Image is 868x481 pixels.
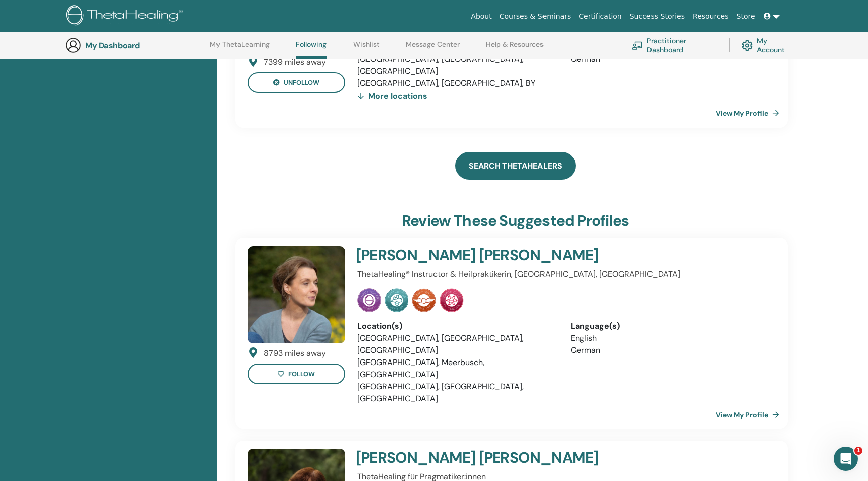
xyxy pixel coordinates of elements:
[733,7,759,26] a: Store
[854,447,862,455] span: 1
[357,268,769,280] p: ThetaHealing® Instructor & Heilpraktikerin, [GEOGRAPHIC_DATA], [GEOGRAPHIC_DATA]
[716,103,783,124] a: View My Profile
[689,7,733,26] a: Resources
[357,332,556,356] li: [GEOGRAPHIC_DATA], [GEOGRAPHIC_DATA], [GEOGRAPHIC_DATA]
[356,246,699,264] h4: [PERSON_NAME] [PERSON_NAME]
[486,40,544,56] a: Help & Resources
[248,72,345,93] button: unfollow
[571,53,769,65] li: German
[571,344,769,356] li: German
[264,56,326,68] div: 7399 miles away
[742,34,793,56] a: My Account
[455,152,576,180] a: Search ThetaHealers
[357,320,556,332] div: Location(s)
[264,347,326,359] div: 8793 miles away
[357,381,556,405] li: [GEOGRAPHIC_DATA], [GEOGRAPHIC_DATA], [GEOGRAPHIC_DATA]
[210,40,270,56] a: My ThetaLearning
[571,332,769,344] li: English
[357,77,556,89] li: [GEOGRAPHIC_DATA], [GEOGRAPHIC_DATA], BY
[496,7,575,26] a: Courses & Seminars
[357,89,427,103] div: More locations
[85,41,186,50] h3: My Dashboard
[575,7,625,26] a: Certification
[742,38,753,53] img: cog.svg
[632,41,643,49] img: chalkboard-teacher.svg
[406,40,460,56] a: Message Center
[65,37,81,53] img: generic-user-icon.jpg
[353,40,380,56] a: Wishlist
[571,320,769,332] div: Language(s)
[402,212,629,230] h3: Review these suggested profiles
[467,7,495,26] a: About
[66,5,186,28] img: logo.png
[248,246,345,343] img: default.jpg
[632,34,717,56] a: Practitioner Dashboard
[716,405,783,425] a: View My Profile
[357,356,556,381] li: [GEOGRAPHIC_DATA], Meerbusch, [GEOGRAPHIC_DATA]
[356,449,699,467] h4: [PERSON_NAME] [PERSON_NAME]
[357,53,556,77] li: [GEOGRAPHIC_DATA], [GEOGRAPHIC_DATA], [GEOGRAPHIC_DATA]
[834,447,858,471] iframe: Intercom live chat
[626,7,689,26] a: Success Stories
[248,364,345,384] button: follow
[296,40,327,59] a: Following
